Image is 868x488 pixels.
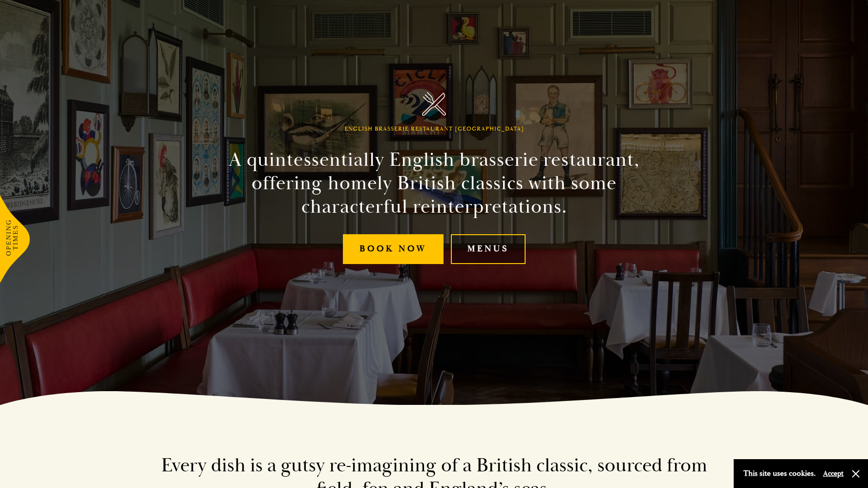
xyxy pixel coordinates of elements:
button: Accept [823,469,844,478]
h1: English Brasserie Restaurant [GEOGRAPHIC_DATA] [344,126,524,133]
p: This site uses cookies. [743,466,816,481]
h2: A quintessentially English brasserie restaurant, offering homely British classics with some chara... [212,148,657,219]
a: Menus [451,234,526,264]
a: Book Now [343,234,444,264]
img: Parker's Tavern Brasserie Cambridge [422,92,446,116]
button: Close and accept [851,469,861,479]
